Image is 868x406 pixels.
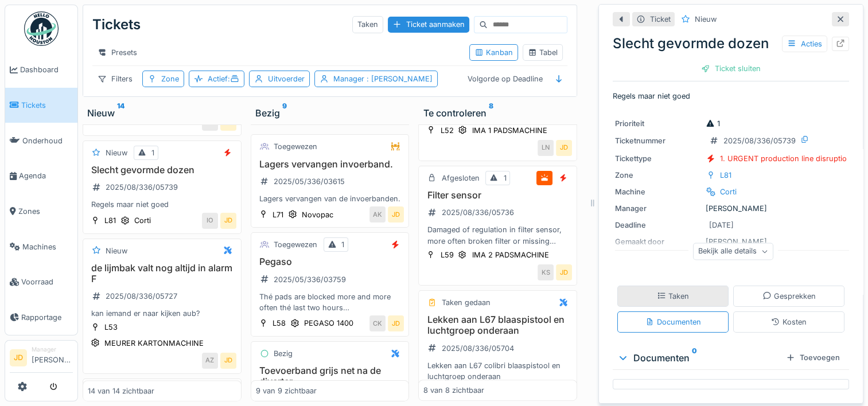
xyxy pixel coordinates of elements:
div: Uitvoerder [268,73,305,84]
div: Gesprekken [762,291,816,302]
a: Voorraad [5,264,77,300]
div: Bezig [274,348,293,359]
div: Damaged of regulation in filter sensor, more often broken filter or missing filter, regulation is... [423,224,572,246]
div: L53 [104,322,118,333]
div: 2025/05/336/03759 [274,274,346,285]
a: Rapportage [5,300,77,335]
div: PEGASO 1400 [304,318,353,329]
div: L52 [440,125,453,136]
a: Zones [5,194,77,229]
div: 1 [341,239,344,250]
div: IMA 2 PADSMACHINE [472,249,548,260]
div: Toevoegen [781,350,844,365]
div: L59 [440,249,453,260]
div: Volgorde op Deadline [462,71,548,87]
div: Filters [92,71,138,87]
div: 9 van 9 zichtbaar [256,385,317,396]
div: 2025/08/336/05727 [106,291,177,302]
div: Ticketnummer [615,135,701,146]
div: L58 [273,318,286,329]
div: 2025/08/336/05704 [441,343,513,354]
div: Ticket aanmaken [388,17,469,32]
a: Machines [5,229,77,264]
div: JD [220,353,236,369]
div: LN [538,140,554,156]
span: Rapportage [21,312,73,323]
h3: Filter sensor [423,190,572,201]
sup: 8 [488,106,493,120]
sup: 9 [282,106,287,120]
div: 1 [706,118,720,129]
div: Tabel [528,47,558,58]
div: Te controleren [423,106,573,120]
div: [PERSON_NAME] [615,203,847,214]
h3: Lekken aan L67 blaaspistool en luchtgroep onderaan [423,314,572,336]
div: [DATE] [709,220,734,231]
span: Machines [22,241,73,252]
div: 14 van 14 zichtbaar [88,385,154,396]
div: Tickettype [615,153,701,164]
h3: Slecht gevormde dozen [88,165,236,175]
span: Agenda [19,170,73,181]
span: : [PERSON_NAME] [364,75,433,83]
span: Dashboard [20,64,73,75]
span: Zones [18,206,73,217]
div: 2025/05/336/03615 [274,176,345,187]
div: 1 [151,147,154,158]
div: Machine [615,186,701,197]
div: IO [202,213,218,229]
div: Actief [208,73,239,84]
div: Manager [615,203,701,214]
div: Documenten [645,317,701,327]
div: Thé pads are blocked more and more often thé last two hours Always at thé same position [256,291,404,313]
div: Tickets [92,10,141,40]
div: Bezig [255,106,405,120]
div: AK [369,206,386,222]
div: Lekken aan L67 colibri blaaspistool en luchtgroep onderaan [423,360,572,382]
a: Onderhoud [5,123,77,158]
img: Badge_color-CXgf-gQk.svg [24,11,59,46]
div: Regels maar niet goed [88,199,236,210]
a: Agenda [5,158,77,194]
span: Tickets [21,100,73,111]
div: JD [556,140,572,156]
div: Manager [32,345,73,354]
div: L81 [104,215,116,226]
li: JD [10,349,27,366]
h3: de lijmbak valt nog altijd in alarm F [88,263,236,284]
div: Taken [657,291,689,302]
div: Bekijk alle details [693,243,773,260]
div: JD [220,213,236,229]
div: Nieuw [695,14,717,25]
div: Acties [782,36,827,52]
div: 1 [503,173,506,184]
div: Ticket sluiten [696,61,765,76]
a: Dashboard [5,52,77,88]
div: Corti [720,186,737,197]
div: Prioriteit [615,118,701,129]
div: JD [388,315,404,331]
div: MEURER KARTONMACHINE [104,338,204,349]
div: AZ [202,353,218,369]
div: Nieuw [106,147,127,158]
div: L71 [273,209,283,220]
h3: Pegaso [256,256,404,267]
h3: Toevoerband grijs net na de diverter [256,365,404,387]
sup: 14 [117,106,124,120]
div: 1. URGENT production line disruption [720,153,851,164]
div: 2025/08/336/05739 [106,182,178,193]
div: CK [369,315,386,331]
li: [PERSON_NAME] [32,345,73,370]
div: Deadline [615,220,701,231]
div: L81 [720,170,731,181]
h3: Lagers vervangen invoerband. [256,159,404,170]
div: Lagers vervangen van de invoerbanden. [256,193,404,204]
div: JD [388,206,404,222]
div: Toegewezen [274,141,317,152]
div: Kanban [474,47,513,58]
a: JD Manager[PERSON_NAME] [10,345,73,373]
div: Manager [333,73,433,84]
span: Onderhoud [22,135,73,146]
div: Kosten [771,317,807,327]
div: 2025/08/336/05739 [723,135,796,146]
